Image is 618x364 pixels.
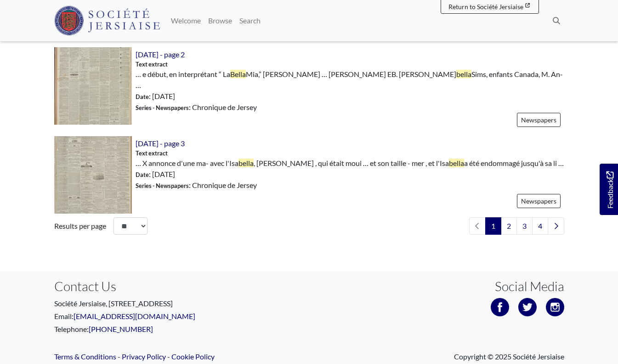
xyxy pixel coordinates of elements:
[548,217,564,235] a: Next page
[54,279,302,294] h3: Contact Us
[204,11,236,30] a: Browse
[604,171,615,209] span: Feedback
[136,102,257,113] span: : Chronique de Jersey
[136,50,185,59] a: [DATE] - page 2
[516,217,533,235] a: Goto page 3
[448,3,523,11] span: Return to Société Jersiaise
[167,11,204,30] a: Welcome
[136,60,168,69] span: Text extract
[54,221,106,232] label: Results per page
[54,352,116,361] a: Terms & Conditions
[122,352,166,361] a: Privacy Policy
[136,158,564,169] span: … X annonce d'une ma- avec l'Isa , [PERSON_NAME] , qui était moui … et son taille - mer , et l'Is...
[136,91,175,102] span: : [DATE]
[136,171,149,178] span: Date
[495,279,564,294] h3: Social Media
[454,351,564,362] span: Copyright © 2025 Société Jersiaise
[230,70,246,78] span: Bella
[54,136,132,214] img: 13th January 1872 - page 3
[238,159,254,167] span: bella
[54,324,302,335] p: Telephone:
[600,164,618,215] a: Would you like to provide feedback?
[532,217,548,235] a: Goto page 4
[54,6,160,35] img: Société Jersiaise
[136,104,189,111] span: Series - Newspapers
[136,149,168,158] span: Text extract
[465,217,564,235] nav: pagination
[501,217,517,235] a: Goto page 2
[485,217,501,235] span: Goto page 1
[456,70,471,78] span: bella
[136,180,257,191] span: : Chronique de Jersey
[54,298,302,309] p: Société Jersiaise, [STREET_ADDRESS]
[136,69,564,91] span: … e début, en interprétant “ La Mia,” [PERSON_NAME] … [PERSON_NAME] EB. [PERSON_NAME] Sims, enfan...
[517,113,561,127] a: Newspapers
[74,312,195,320] a: [EMAIL_ADDRESS][DOMAIN_NAME]
[54,4,160,38] a: Société Jersiaise logo
[54,47,132,125] img: 25th July 1888 - page 2
[517,194,561,208] a: Newspapers
[136,169,175,180] span: : [DATE]
[89,325,153,333] a: [PHONE_NUMBER]
[449,159,464,167] span: bella
[54,311,302,322] p: Email:
[236,11,264,30] a: Search
[171,352,215,361] a: Cookie Policy
[469,217,486,235] li: Previous page
[136,93,149,100] span: Date
[136,182,189,189] span: Series - Newspapers
[136,139,185,148] a: [DATE] - page 3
